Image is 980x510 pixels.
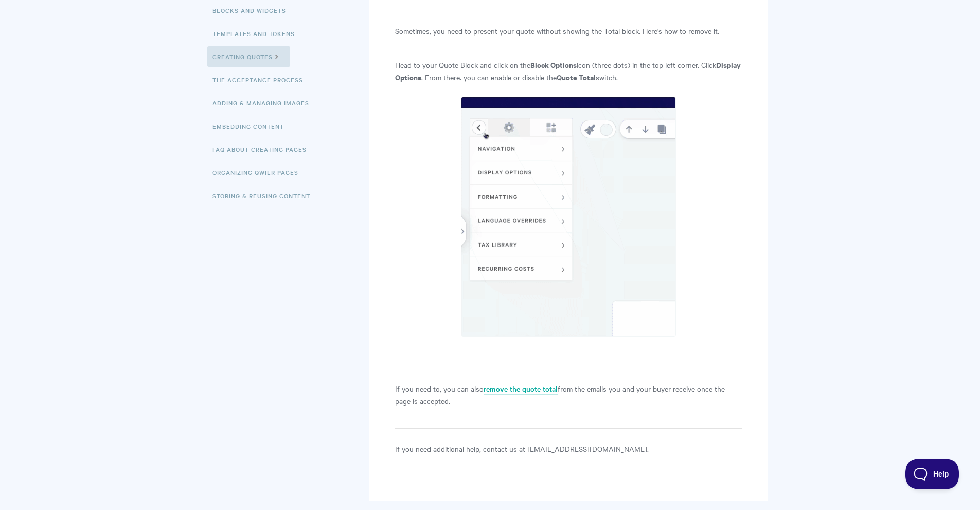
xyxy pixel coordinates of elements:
[484,383,558,395] a: remove the quote total
[212,185,318,206] a: Storing & Reusing Content
[395,59,741,82] strong: Display Options
[212,69,311,90] a: The Acceptance Process
[212,116,292,136] a: Embedding Content
[395,25,741,37] p: Sometimes, you need to present your quote without showing the Total block. Here's how to remove it.
[461,97,676,337] img: file-oGU2nWtfRA.gif
[395,382,741,407] p: If you need to, you can also from the emails you and your buyer receive once the page is accepted.
[557,72,596,82] strong: Quote Total
[212,139,314,160] a: FAQ About Creating Pages
[212,93,317,113] a: Adding & Managing Images
[905,459,959,489] iframe: Toggle Customer Support
[212,162,306,183] a: Organizing Qwilr Pages
[530,59,577,70] strong: Block Options
[395,443,741,455] p: If you need additional help, contact us at [EMAIL_ADDRESS][DOMAIN_NAME].
[207,46,290,67] a: Creating Quotes
[212,23,302,44] a: Templates and Tokens
[395,59,741,83] p: Head to your Quote Block and click on the icon (three dots) in the top left corner. Click . From ...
